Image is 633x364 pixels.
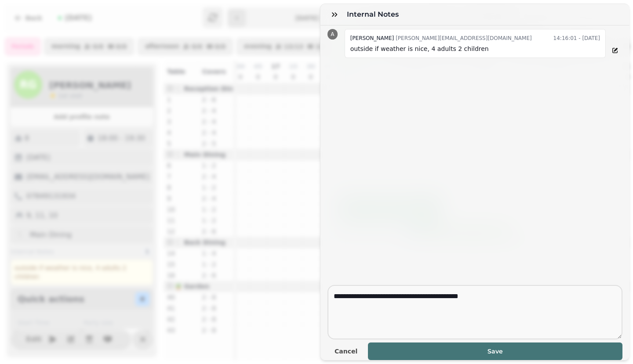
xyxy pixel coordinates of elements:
p: outside if weather is nice, 4 adults 2 children [350,43,600,54]
button: Cancel [327,346,364,357]
time: 14:16:01 - [DATE] [553,33,600,43]
h3: Internal Notes [347,9,402,20]
span: A [331,32,334,37]
span: [PERSON_NAME] [350,35,394,41]
span: Save [375,348,615,354]
span: Cancel [335,348,357,354]
div: [PERSON_NAME][EMAIL_ADDRESS][DOMAIN_NAME] [350,33,532,43]
button: Save [368,342,622,360]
